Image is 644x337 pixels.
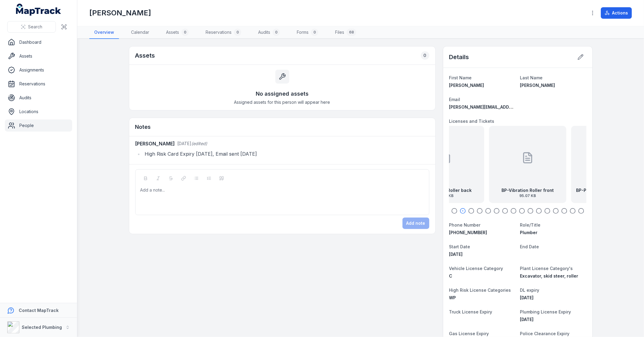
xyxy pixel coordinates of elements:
a: Calendar [126,26,154,39]
span: Plumbing License Expiry [520,309,571,314]
div: 0 [421,51,429,60]
a: Audits [5,92,72,104]
a: Assets0 [161,26,194,39]
div: 68 [347,29,356,36]
div: 0 [311,29,318,36]
span: [PERSON_NAME] [449,83,484,88]
a: MapTrack [16,4,61,16]
span: End Date [520,244,539,249]
h2: Assets [135,51,155,60]
a: Assets [5,50,72,62]
span: [DATE] [520,317,534,322]
h3: No assigned assets [256,90,309,98]
time: 07/01/2027, 12:00:00 am [520,295,534,300]
span: Role/Title [520,222,541,227]
div: 0 [273,29,280,36]
strong: Selected Plumbing [22,325,62,330]
h3: Notes [135,123,151,131]
strong: BP-Plumber Licence Front [DATE] [576,187,644,193]
span: [DATE] [178,141,192,146]
a: Reservations [5,78,72,90]
a: Assignments [5,64,72,76]
a: People [5,119,72,132]
span: 644.71 KB [576,193,644,198]
span: 26.71 KB [419,193,472,198]
span: [PERSON_NAME] [520,83,555,88]
time: 23/03/2020, 12:00:00 am [449,252,463,257]
a: Overview [89,26,119,39]
span: [DATE] [449,252,463,257]
span: WP [449,295,456,300]
a: Dashboard [5,36,72,48]
div: 0 [234,29,241,36]
a: Audits0 [253,26,285,39]
span: Start Date [449,244,470,249]
span: Police Clearance Expiry [520,331,570,336]
span: Assigned assets for this person will appear here [234,99,330,105]
a: Reservations0 [201,26,246,39]
span: C [449,273,453,278]
strong: BP-Vibration Roller front [501,187,554,193]
strong: Contact MapTrack [19,308,59,313]
span: Email [449,97,460,102]
time: 20/08/2025, 10:54:49 am [178,141,192,146]
span: [DATE] [520,295,534,300]
span: First Name [449,75,472,80]
span: Excavator, skid steer, roller [520,273,578,278]
span: Last Name [520,75,543,80]
span: 95.07 KB [501,193,554,198]
h2: Details [449,53,469,61]
span: [PERSON_NAME][EMAIL_ADDRESS][DOMAIN_NAME] [449,104,557,110]
span: Gas License Expiry [449,331,489,336]
time: 31/08/2027, 12:00:00 am [520,317,534,322]
span: Plumber [520,230,538,235]
span: Search [28,24,42,30]
a: Forms0 [292,26,323,39]
span: (edited) [192,141,207,146]
h1: [PERSON_NAME] [89,8,151,18]
span: Phone Number [449,222,481,227]
span: Licenses and Tickets [449,119,495,124]
li: High Risk Card Expiry [DATE], Email sent [DATE] [143,150,429,158]
button: Search [7,21,56,33]
button: Actions [601,7,632,19]
span: [PHONE_NUMBER] [449,230,487,235]
span: High Risk License Categories [449,288,511,293]
a: Locations [5,106,72,118]
strong: [PERSON_NAME] [135,140,175,147]
a: Files68 [330,26,361,39]
div: 0 [181,29,189,36]
span: DL expiry [520,288,540,293]
strong: BP-Vibration Roller back [419,187,472,193]
span: Vehicle License Category [449,266,503,271]
span: Plant License Category's [520,266,573,271]
span: Truck License Expiry [449,309,492,314]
